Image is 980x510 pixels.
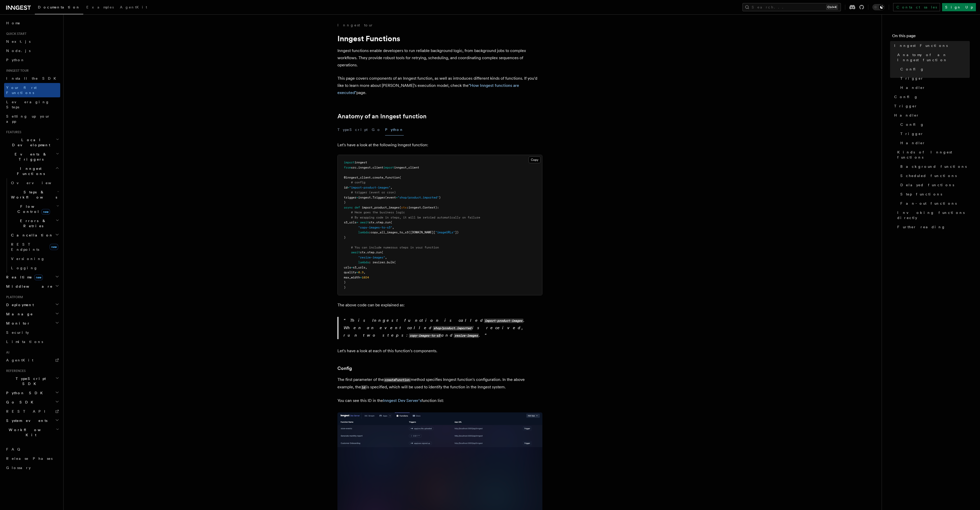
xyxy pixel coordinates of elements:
span: Next.js [6,39,30,44]
span: Further reading [897,224,945,230]
button: Search...Ctrl+K [742,3,841,11]
span: run [376,251,381,254]
span: new [34,275,43,280]
a: Anatomy of an Inngest function [337,113,427,120]
span: Examples [86,5,114,9]
p: The first parameter of the method specifies Inngest function's configuration. In the above exampl... [337,376,542,391]
span: . [383,221,385,224]
a: Sign Up [942,3,976,11]
span: Workflow Kit [4,427,56,438]
span: Step functions [900,192,942,197]
a: Trigger [898,74,970,83]
span: Local Development [4,137,56,148]
span: Trigger [373,196,385,199]
a: Contact sales [893,3,940,11]
span: = [356,221,358,224]
a: Next.js [4,37,60,46]
span: Node.js [6,49,30,53]
span: Features [4,130,21,134]
a: Install the SDK [4,74,60,83]
button: Workflow Kit [4,425,60,440]
div: Inngest Functions [4,178,60,273]
span: new [50,244,58,250]
span: Inngest Functions [4,166,55,176]
code: createFunction [384,378,411,382]
span: max_width [344,276,360,279]
span: Logging [11,266,38,270]
button: Go [372,124,381,136]
span: copy_all_images_to_s3 [371,231,408,234]
span: ]) [455,231,459,234]
span: "resize-images" [358,256,385,259]
span: quality [344,270,356,274]
span: Trigger [900,76,924,81]
span: ctx [369,221,374,224]
span: Go SDK [4,400,36,405]
span: Trigger [900,131,924,136]
a: Anatomy of an Inngest function [895,50,970,65]
a: AgentKit [4,356,60,365]
span: , [392,226,394,229]
span: 0.9 [358,270,364,274]
a: FAQ [4,445,60,454]
a: Glossary [4,463,60,472]
span: step [376,221,383,224]
span: ) [344,280,346,284]
span: = [356,270,358,274]
span: inngest_client [394,166,419,169]
span: Install the SDK [6,76,59,80]
span: ( [381,251,383,254]
span: Overview [11,181,64,185]
span: Handler [900,85,925,90]
span: inngest [355,161,367,164]
button: Events & Triggers [4,150,60,164]
span: Leveraging Steps [6,100,49,109]
span: from [344,166,351,169]
span: urls [344,266,351,269]
span: Config [900,122,924,127]
span: . [421,206,423,209]
p: You can see this ID in the function list: [337,397,542,404]
a: Background functions [898,162,970,171]
button: System events [4,416,60,425]
span: Config [894,94,918,99]
span: # By wrapping code in steps, it will be retried automatically on failure [351,216,480,219]
h4: On this page [892,33,970,41]
span: Scheduled functions [900,173,957,178]
span: def [355,206,360,209]
a: Node.js [4,46,60,55]
span: , [385,256,387,259]
span: Setting up your app [6,114,50,123]
span: inngest [408,206,421,209]
span: Inngest Functions [894,43,948,48]
button: Local Development [4,135,60,150]
a: Overview [9,178,60,188]
span: ) [439,196,441,199]
a: Logging [9,263,60,273]
span: @inngest_client [344,176,371,179]
span: Deployment [4,302,34,307]
span: run [385,221,390,224]
span: Handler [894,113,919,118]
span: Monitor [4,321,30,326]
a: Trigger [898,129,970,138]
button: Monitor [4,319,60,328]
span: = [351,266,353,269]
a: Step functions [898,190,970,199]
span: (event [385,196,396,199]
span: ) [344,286,346,289]
a: Kinds of Inngest functions [895,148,970,162]
span: Flow Control [9,204,56,214]
span: = [356,196,358,199]
span: ( [399,206,401,209]
span: s3_urls, [353,266,367,269]
a: Release Phases [4,454,60,463]
a: Inngest tour [337,23,373,28]
span: 1024 [362,276,369,279]
span: create_function [373,176,399,179]
p: The above code can be explained as: [337,301,542,309]
a: Versioning [9,254,60,263]
a: Security [4,328,60,337]
p: Inngest functions enable developers to run reliable background logic, from background jobs to com... [337,47,542,69]
span: Steps & Workflows [9,190,57,200]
